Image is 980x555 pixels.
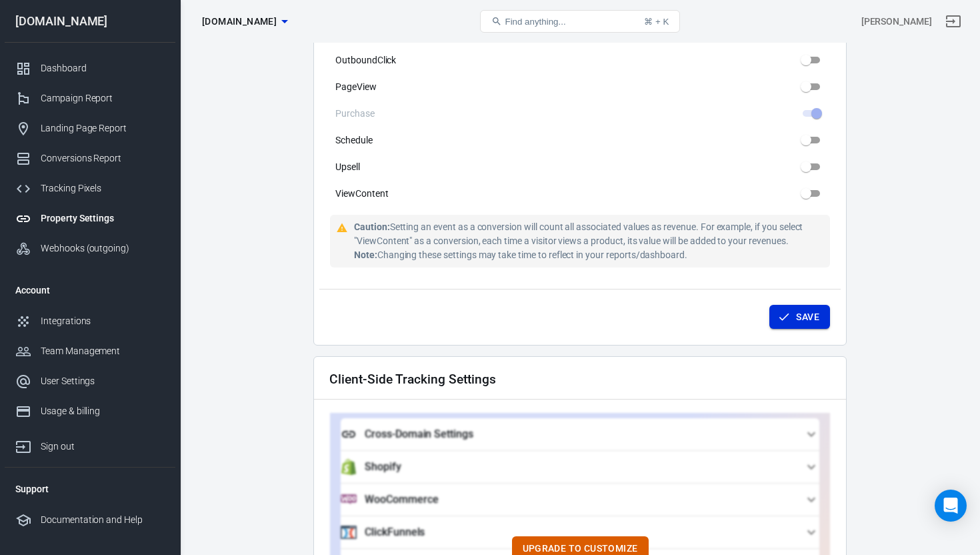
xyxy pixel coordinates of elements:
[335,133,373,147] span: Schedule
[41,181,165,195] div: Tracking Pixels
[41,121,165,135] div: Landing Page Report
[5,233,175,263] a: Webhooks (outgoing)
[41,440,165,454] div: Sign out
[769,305,830,330] button: Save
[861,15,932,29] div: Account id: Ghki4vdQ
[5,274,175,306] li: Account
[41,151,165,165] div: Conversions Report
[505,17,565,27] span: Find anything...
[480,10,680,33] button: Find anything...⌘ + K
[41,241,165,255] div: Webhooks (outgoing)
[41,314,165,328] div: Integrations
[354,249,377,260] strong: Note:
[41,211,165,225] div: Property Settings
[41,344,165,358] div: Team Management
[41,513,165,527] div: Documentation and Help
[335,80,377,94] span: PageView
[5,53,175,83] a: Dashboard
[329,372,496,386] h2: Client-Side Tracking Settings
[197,9,293,34] button: [DOMAIN_NAME]
[5,113,175,143] a: Landing Page Report
[5,473,175,505] li: Support
[5,366,175,396] a: User Settings
[5,426,175,462] a: Sign out
[335,107,375,121] span: Purchase
[5,15,175,27] div: [DOMAIN_NAME]
[41,404,165,418] div: Usage & billing
[335,187,388,201] span: ViewContent
[937,5,969,37] a: Sign out
[41,374,165,388] div: User Settings
[335,53,396,67] span: OutboundClick
[5,336,175,366] a: Team Management
[5,203,175,233] a: Property Settings
[5,173,175,203] a: Tracking Pixels
[935,490,967,522] div: Open Intercom Messenger
[5,306,175,336] a: Integrations
[644,17,669,27] div: ⌘ + K
[354,220,825,262] div: Setting an event as a conversion will count all associated values as revenue. For example, if you...
[5,83,175,113] a: Campaign Report
[41,61,165,75] div: Dashboard
[5,396,175,426] a: Usage & billing
[202,13,277,30] span: thrivecart.com
[354,221,390,232] strong: Caution:
[41,91,165,105] div: Campaign Report
[5,143,175,173] a: Conversions Report
[335,160,360,174] span: Upsell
